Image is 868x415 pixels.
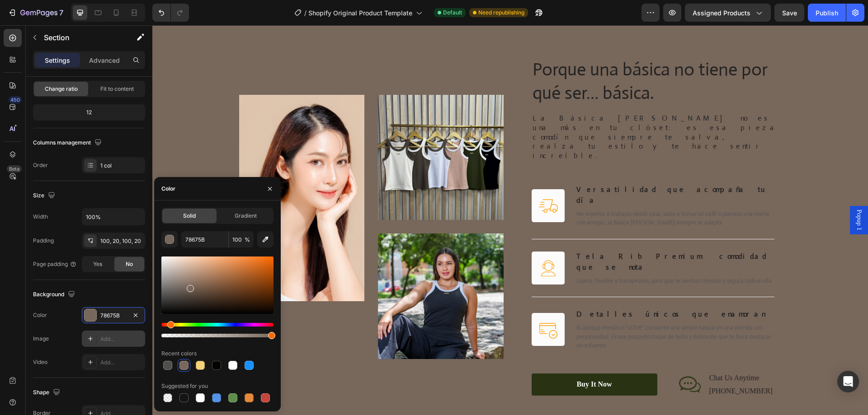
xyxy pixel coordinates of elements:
span: % [245,236,250,244]
div: 1 col [100,162,143,170]
p: Section [44,32,118,43]
div: Size [33,190,57,202]
p: No importa si trabajas desde casa, sales a tomar un café o planeas una noche con amigas: la Básic... [424,184,621,202]
span: Yes [93,260,102,268]
span: / [304,8,307,18]
img: website_grey.svg [14,23,22,31]
img: gempages_581676568724636428-b1355273-f0ef-4eee-81ae-56243f8b4cec.png [226,70,351,195]
div: 100, 20, 100, 20 [100,237,143,245]
div: Width [33,213,48,221]
div: Open Intercom Messenger [837,371,859,392]
img: tab_domain_overview_orange.svg [38,52,45,60]
p: La Básica [PERSON_NAME] no es una más en tu clóset: es esa pieza comodín que siempre te salva, re... [380,89,628,135]
div: Add... [100,359,143,367]
div: Image [33,335,49,343]
span: Gradient [235,212,257,220]
div: Undo/Redo [152,4,189,22]
div: Recent colors [161,350,197,358]
span: Shopify Original Product Template [308,8,412,18]
div: Columns management [33,137,104,149]
div: Beta [7,165,22,173]
p: Ligera, flexible y transpirable, para que te sientas cómoda y segura todo el día. [424,251,621,260]
span: Assigned Products [693,8,750,18]
button: Save [774,4,804,22]
img: logo_orange.svg [14,14,22,22]
div: Order [33,161,48,169]
p: Detalles únicos que enamoran [424,284,621,294]
span: Popup 1 [702,184,711,205]
div: Video [33,358,47,366]
input: Eg: FFFFFF [181,231,228,247]
h2: Porque una básica no tiene por qué ser… básica. [379,32,629,80]
p: Tela Rib Premium: comodidad que se nota [424,226,621,247]
p: Chat Us Anytime [557,348,620,358]
button: Assigned Products [685,4,771,22]
span: Fit to content [100,85,134,93]
span: Solid [183,212,196,220]
iframe: Design area [152,25,868,415]
img: gempages_581676568724636428-bd93c2bb-caad-4e7d-987c-bcbcdaa55304.png [226,208,351,334]
p: [PHONE_NUMBER] [557,361,620,371]
div: 450 [9,96,22,103]
img: Alt Image [379,288,412,321]
div: Buy It Now [424,354,459,364]
div: Add... [100,335,143,343]
span: Change ratio [45,85,78,93]
p: El aplique metálico “LOVE” convierte una simple básica en una prenda con personalidad. Es ese peq... [424,298,621,325]
input: Auto [82,209,145,225]
p: Advanced [89,56,120,65]
div: Padding [33,237,54,245]
div: v 4.0.25 [25,14,44,22]
span: No [126,260,133,268]
div: Color [161,185,175,193]
img: gempages_581676568724636428-0832c689-f789-42d4-a02a-e442257e1616.png [87,70,212,276]
p: Versatilidad que acompaña tu día [424,159,621,181]
div: Dominio: [DOMAIN_NAME] [24,23,101,31]
div: Dominio [47,53,69,59]
div: Hue [161,323,274,326]
div: 12 [35,106,143,119]
span: Save [782,9,797,17]
p: Settings [45,56,70,65]
p: 7 [59,7,63,18]
div: 78675B [100,312,127,320]
a: Buy It Now [379,348,505,370]
div: Palabras clave [106,53,144,59]
div: Shape [33,387,62,399]
img: tab_keywords_by_traffic_grey.svg [96,52,104,60]
img: Alt Image [379,226,412,259]
div: Suggested for you [161,382,208,390]
img: Alt Image [379,164,412,197]
div: Publish [816,8,838,18]
span: Default [443,9,462,17]
button: 7 [4,4,67,22]
span: Need republishing [478,9,524,17]
button: Publish [808,4,846,22]
div: Background [33,289,77,301]
div: Page padding [33,260,77,268]
div: Color [33,311,47,319]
